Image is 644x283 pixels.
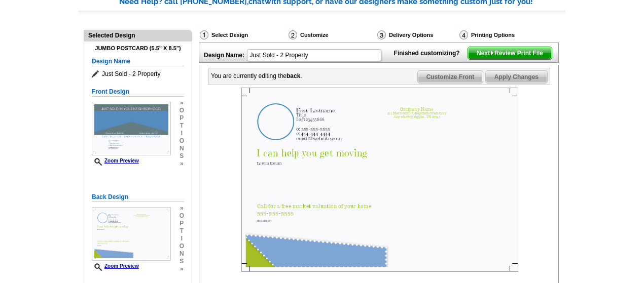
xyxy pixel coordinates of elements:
span: » [180,205,184,212]
img: Delivery Options [377,30,386,39]
img: Z18880728_00001_1.jpg [92,102,171,155]
span: o [180,242,184,250]
span: t [180,122,184,130]
span: Apply Changes [486,71,547,83]
span: s [180,152,184,160]
span: o [180,137,184,145]
div: Selected Design [84,30,192,40]
span: Just Sold - 2 Property [92,69,184,79]
span: s [180,258,184,265]
span: i [180,235,184,242]
img: Z18880728_00001_2.jpg [92,207,171,261]
img: Select Design [200,30,208,39]
div: You are currently editing the . [211,71,302,80]
strong: Design Name: [204,52,244,59]
span: o [180,212,184,220]
span: i [180,130,184,137]
span: n [180,145,184,152]
strong: Finished customizing? [394,50,466,57]
div: Printing Options [458,30,549,40]
img: button-next-arrow-white.png [490,51,494,55]
h4: Jumbo Postcard (5.5" x 8.5") [92,45,184,52]
a: Zoom Preview [92,158,139,164]
h5: Front Design [92,87,184,97]
span: Customize Front [418,71,483,83]
span: n [180,250,184,258]
a: Zoom Preview [92,263,139,269]
img: Customize [289,30,297,39]
div: Delivery Options [376,30,458,40]
span: Next Review Print File [468,47,552,59]
div: Customize [288,30,376,43]
span: » [180,265,184,273]
span: » [180,160,184,168]
span: o [180,107,184,114]
span: p [180,220,184,227]
img: Z18880728_00001_2.jpg [241,88,518,272]
span: t [180,227,184,235]
h5: Design Name [92,57,184,66]
span: p [180,114,184,122]
b: back [287,72,300,79]
img: Printing Options & Summary [459,30,468,39]
span: » [180,99,184,107]
div: Select Design [199,30,288,43]
h5: Back Design [92,192,184,202]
